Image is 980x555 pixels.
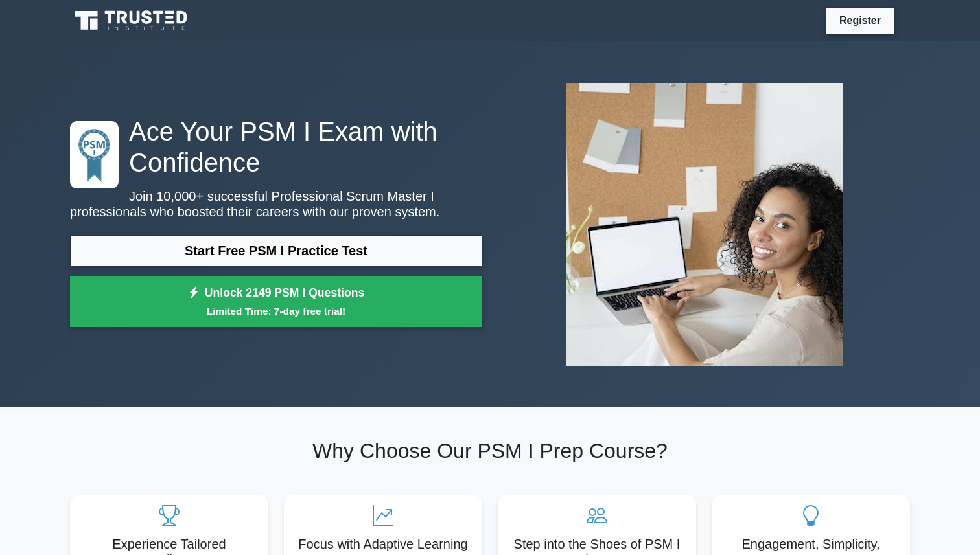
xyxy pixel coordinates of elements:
a: Start Free PSM I Practice Test [70,235,482,266]
small: Limited Time: 7-day free trial! [86,304,466,319]
a: Register [832,12,889,28]
a: Unlock 2149 PSM I QuestionsLimited Time: 7-day free trial! [70,276,482,328]
h2: Why Choose Our PSM I Prep Course? [70,438,910,463]
h5: Focus with Adaptive Learning [294,536,472,552]
p: Join 10,000+ successful Professional Scrum Master I professionals who boosted their careers with ... [70,188,482,220]
h1: Ace Your PSM I Exam with Confidence [70,116,482,178]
